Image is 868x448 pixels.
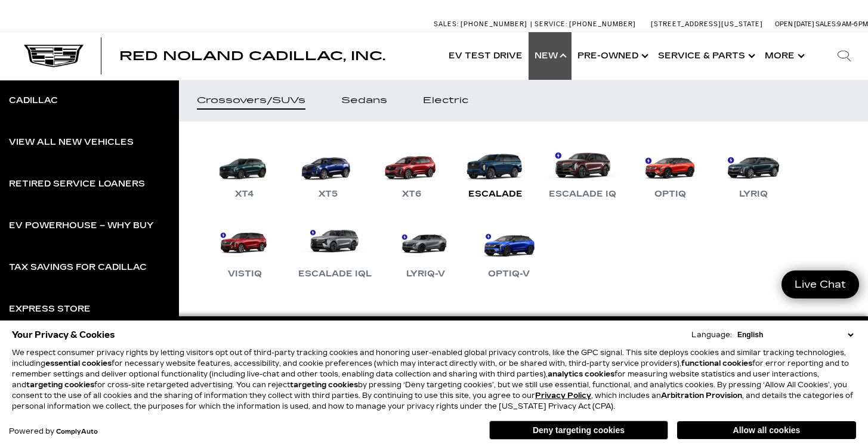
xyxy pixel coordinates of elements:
[209,139,280,201] a: XT4
[733,187,774,201] div: LYRIQ
[837,20,868,28] span: 9 AM-6 PM
[12,347,856,412] p: We respect consumer privacy rights by letting visitors opt out of third-party tracking cookies an...
[197,97,305,105] div: Crossovers/SUVs
[290,381,358,389] strong: targeting cookies
[775,20,814,28] span: Open [DATE]
[434,21,530,27] a: Sales: [PHONE_NUMBER]
[26,381,94,389] strong: targeting cookies
[759,32,808,80] button: More
[530,21,639,27] a: Service: [PHONE_NUMBER]
[222,267,268,281] div: VISTIQ
[529,32,572,80] a: New
[535,20,567,28] span: Service:
[648,187,692,201] div: OPTIQ
[9,180,145,188] div: Retired Service Loaners
[543,139,622,201] a: Escalade IQ
[681,359,752,368] strong: functional cookies
[459,139,531,201] a: Escalade
[24,45,84,67] img: Cadillac Dark Logo with Cadillac White Text
[119,49,385,63] span: Red Noland Cadillac, Inc.
[179,80,323,122] a: Crossovers/SUVs
[229,187,260,201] div: XT4
[423,97,468,105] div: Electric
[482,267,536,281] div: OPTIQ-V
[548,370,614,378] strong: analytics cookies
[313,187,344,201] div: XT5
[572,32,652,80] a: Pre-Owned
[434,20,459,28] span: Sales:
[9,263,147,272] div: Tax Savings for Cadillac
[323,80,405,122] a: Sedans
[292,139,364,201] a: XT5
[400,267,451,281] div: LYRIQ-V
[292,267,378,281] div: Escalade IQL
[789,278,852,291] span: Live Chat
[462,187,529,201] div: Escalade
[461,20,527,28] span: [PHONE_NUMBER]
[390,219,461,281] a: LYRIQ-V
[376,139,447,201] a: XT6
[677,421,856,439] button: Allow all cookies
[816,20,837,28] span: Sales:
[634,139,706,201] a: OPTIQ
[9,138,134,147] div: View All New Vehicles
[651,20,763,28] a: [STREET_ADDRESS][US_STATE]
[543,187,622,201] div: Escalade IQ
[718,139,789,201] a: LYRIQ
[45,359,112,368] strong: essential cookies
[781,270,859,298] a: Live Chat
[209,219,280,281] a: VISTIQ
[9,222,153,230] div: EV Powerhouse – Why Buy
[535,391,591,400] a: Privacy Policy
[489,421,668,440] button: Deny targeting cookies
[473,219,545,281] a: OPTIQ-V
[56,428,98,435] a: ComplyAuto
[396,187,427,201] div: XT6
[405,80,486,122] a: Electric
[691,331,732,338] div: Language:
[9,97,58,105] div: Cadillac
[341,97,387,105] div: Sedans
[652,32,759,80] a: Service & Parts
[119,50,385,62] a: Red Noland Cadillac, Inc.
[9,305,91,313] div: Express Store
[734,329,856,340] select: Language Select
[661,391,742,400] strong: Arbitration Provision
[292,219,378,281] a: Escalade IQL
[569,20,636,28] span: [PHONE_NUMBER]
[9,428,98,435] div: Powered by
[443,32,529,80] a: EV Test Drive
[12,326,115,343] span: Your Privacy & Cookies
